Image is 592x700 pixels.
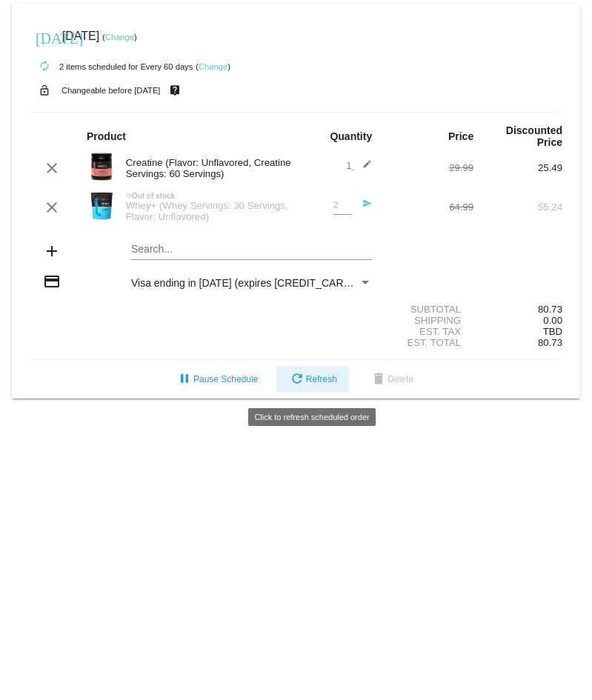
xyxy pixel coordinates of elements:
button: Pause Schedule [164,366,270,393]
mat-icon: lock_open [36,81,53,100]
mat-icon: edit [354,159,372,177]
a: Change [199,62,227,71]
div: 80.73 [473,304,562,315]
mat-icon: refresh [288,371,306,389]
mat-icon: pause [176,371,193,389]
div: Est. Total [385,337,473,348]
span: Pause Schedule [176,374,258,384]
input: Search... [131,244,372,256]
img: Image-1-Carousel-Creatine-60S-1000x1000-Transp.png [87,152,116,181]
div: Out of stock [119,192,296,200]
button: Delete [358,366,425,393]
div: Creatine (Flavor: Unflavored, Creatine Servings: 60 Servings) [119,157,296,179]
span: 80.73 [538,337,562,348]
strong: Product [87,130,126,142]
mat-icon: send [354,199,372,216]
strong: Quantity [330,130,372,142]
span: Refresh [288,374,337,384]
div: 55.24 [473,201,562,213]
mat-icon: add [43,242,61,260]
span: Visa ending in [DATE] (expires [CREDIT_CARD_DATA]) [131,277,389,289]
small: ( ) [196,62,230,71]
mat-icon: clear [43,199,61,216]
strong: Discounted Price [506,124,562,148]
mat-icon: live_help [166,81,184,100]
mat-icon: delete [370,371,388,389]
small: Changeable before [DATE] [61,86,161,95]
strong: Price [448,130,473,142]
small: 2 items scheduled for Every 60 days [30,62,193,71]
span: TBD [543,326,562,337]
small: ( ) [102,33,137,41]
mat-icon: autorenew [36,58,53,76]
span: 1 [346,160,372,171]
mat-icon: [DATE] [36,28,53,46]
mat-select: Payment Method [131,277,372,289]
div: Shipping [385,315,473,326]
mat-icon: not_interested [126,193,132,199]
div: Whey+ (Whey Servings: 30 Servings, Flavor: Unflavored) [119,200,296,222]
div: 29.99 [385,162,473,173]
div: 25.49 [473,162,562,173]
input: Quantity [333,200,352,211]
div: Subtotal [385,304,473,315]
img: Image-1-Carousel-Whey-2lb-Unflavored-no-badge-Transp.png [87,191,116,221]
button: Refresh [276,366,349,393]
mat-icon: credit_card [43,273,61,290]
a: Change [105,33,134,41]
div: Est. Tax [385,326,473,337]
mat-icon: clear [43,159,61,177]
span: 0.00 [543,315,562,326]
div: 64.99 [385,201,473,213]
span: Delete [370,374,413,384]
